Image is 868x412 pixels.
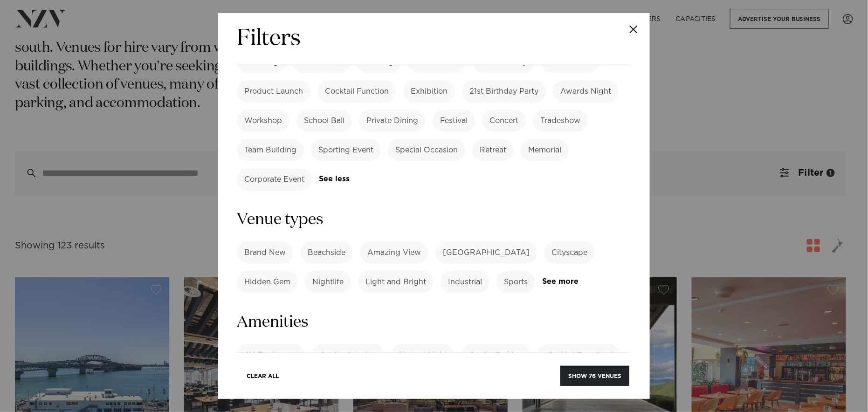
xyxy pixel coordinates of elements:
label: Cocktail Function [317,80,396,103]
h3: Amenities [237,312,631,333]
h3: Venue types [237,209,631,230]
label: Team Building [237,139,304,161]
label: AV Equipment [237,344,305,366]
label: 21st Birthday Party [462,80,546,103]
label: Tradeshow [533,110,588,132]
label: Corporate Event [237,168,312,191]
label: 21st Not Permitted [537,344,620,366]
label: Natural Light [392,344,455,366]
label: Cityscape [544,241,595,264]
label: Industrial [441,271,489,293]
label: Special Occasion [388,139,465,161]
label: Light and Bright [358,271,434,293]
label: Beachside [300,241,353,264]
h2: Filters [237,24,301,54]
label: Sports [496,271,535,293]
label: Brand New [237,241,293,264]
label: Memorial [521,139,569,161]
label: Private Dining [359,110,426,132]
label: Sporting Event [311,139,381,161]
button: Close [617,13,650,46]
label: Onsite Catering [312,344,385,366]
label: [GEOGRAPHIC_DATA] [435,241,537,264]
label: School Ball [296,110,352,132]
label: Workshop [237,110,289,132]
label: Awards Night [553,80,619,103]
label: Amazing View [360,241,428,264]
label: Hidden Gem [237,271,298,293]
label: Exhibition [403,80,455,103]
label: Nightlife [305,271,351,293]
button: Show 76 venues [560,366,629,386]
label: Onsite Parking [462,344,530,366]
button: Clear All [239,366,287,386]
label: Festival [433,110,475,132]
label: Product Launch [237,80,310,103]
label: Concert [482,110,526,132]
label: Retreat [472,139,514,161]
